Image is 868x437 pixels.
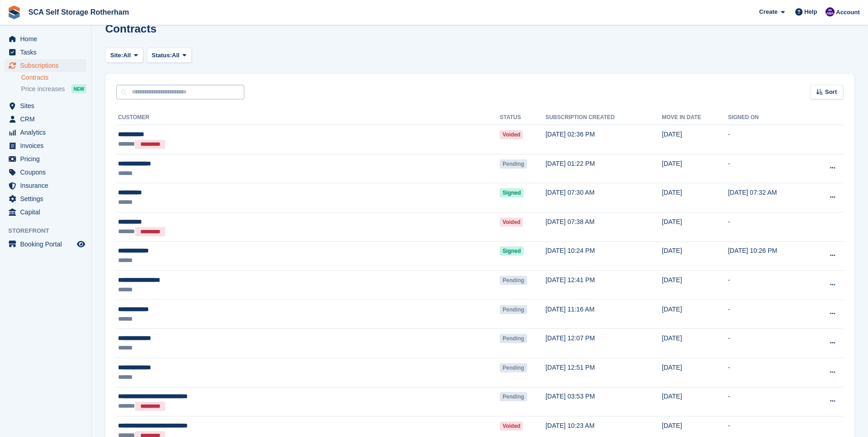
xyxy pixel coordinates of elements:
td: [DATE] [662,358,728,387]
th: Customer [116,110,500,125]
td: - [728,212,811,241]
span: Status: [152,51,172,60]
a: menu [5,166,86,179]
a: menu [5,139,86,152]
td: [DATE] [662,125,728,154]
span: Capital [20,206,75,218]
td: [DATE] 07:38 AM [545,212,662,241]
td: [DATE] [662,154,728,183]
th: Move in date [662,110,728,125]
span: Signed [500,188,523,197]
img: Kelly Neesham [825,7,835,16]
td: [DATE] 07:32 AM [728,183,811,213]
a: menu [5,59,86,72]
td: [DATE] 02:36 PM [545,125,662,154]
a: SCA Self Storage Rotherham [25,5,133,20]
span: Settings [20,192,75,205]
span: Analytics [20,126,75,139]
span: Voided [500,218,523,227]
span: Sort [825,87,837,97]
td: - [728,387,811,416]
a: Contracts [21,73,86,82]
div: NEW [71,84,86,93]
span: Pending [500,334,527,343]
span: Account [836,8,860,17]
td: [DATE] [662,271,728,300]
span: Home [20,33,75,45]
td: - [728,125,811,154]
td: - [728,271,811,300]
span: Subscriptions [20,59,75,72]
span: Insurance [20,179,75,192]
a: menu [5,192,86,205]
td: [DATE] 12:51 PM [545,358,662,387]
td: [DATE] [662,183,728,213]
td: - [728,300,811,329]
td: [DATE] 01:22 PM [545,154,662,183]
td: [DATE] [662,300,728,329]
td: [DATE] 10:24 PM [545,241,662,271]
span: Create [759,7,777,16]
td: - [728,358,811,387]
a: menu [5,238,86,251]
td: - [728,154,811,183]
span: Help [804,7,817,16]
span: Pending [500,363,527,372]
span: Signed [500,246,523,256]
span: Booking Portal [20,238,75,251]
span: All [123,51,131,60]
a: menu [5,33,86,45]
span: Pending [500,305,527,314]
td: [DATE] [662,329,728,358]
td: [DATE] 07:30 AM [545,183,662,213]
button: Site: All [105,48,143,63]
span: Price increases [21,85,65,93]
span: Storefront [8,226,91,235]
span: All [172,51,180,60]
td: [DATE] [662,212,728,241]
td: [DATE] [662,241,728,271]
button: Status: All [147,48,192,63]
span: Site: [110,51,123,60]
td: [DATE] 11:16 AM [545,300,662,329]
h1: Contracts [105,22,156,35]
span: Pending [500,159,527,169]
td: [DATE] [662,387,728,416]
span: Sites [20,99,75,112]
a: Preview store [75,239,86,250]
span: Pending [500,276,527,285]
td: [DATE] 03:53 PM [545,387,662,416]
th: Subscription created [545,110,662,125]
span: Voided [500,130,523,139]
span: Invoices [20,139,75,152]
span: CRM [20,113,75,126]
th: Signed on [728,110,811,125]
td: [DATE] 12:07 PM [545,329,662,358]
th: Status [500,110,545,125]
a: menu [5,153,86,165]
td: [DATE] 10:26 PM [728,241,811,271]
a: menu [5,179,86,192]
img: stora-icon-8386f47178a22dfd0bd8f6a31ec36ba5ce8667c1dd55bd0f319d3a0aa187defe.svg [7,5,21,19]
a: menu [5,113,86,126]
a: Price increases NEW [21,84,86,94]
a: menu [5,46,86,59]
span: Coupons [20,166,75,179]
span: Voided [500,421,523,431]
a: menu [5,126,86,139]
a: menu [5,206,86,218]
span: Tasks [20,46,75,59]
span: Pricing [20,153,75,165]
td: - [728,329,811,358]
a: menu [5,99,86,112]
td: [DATE] 12:41 PM [545,271,662,300]
span: Pending [500,392,527,401]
